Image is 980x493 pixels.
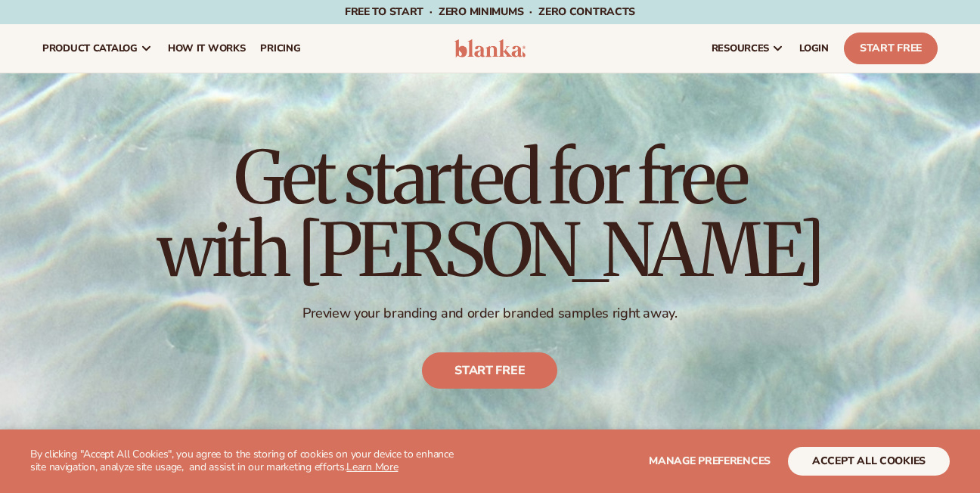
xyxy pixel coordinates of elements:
[454,39,526,57] img: logo
[788,447,950,476] button: accept all cookies
[168,42,246,54] span: How It Works
[160,24,253,73] a: How It Works
[157,141,823,287] h1: Get started for free with [PERSON_NAME]
[157,305,823,322] p: Preview your branding and order branded samples right away.
[799,42,829,54] span: LOGIN
[35,24,160,73] a: product catalog
[345,5,635,19] span: Free to start · ZERO minimums · ZERO contracts
[792,24,836,73] a: LOGIN
[260,42,300,54] span: pricing
[649,454,771,468] span: Manage preferences
[423,352,558,389] a: Start free
[704,24,792,73] a: resources
[346,460,398,474] a: Learn More
[42,42,138,54] span: product catalog
[649,447,771,476] button: Manage preferences
[253,24,308,73] a: pricing
[30,448,465,474] p: By clicking "Accept All Cookies", you agree to the storing of cookies on your device to enhance s...
[712,42,769,54] span: resources
[844,33,938,64] a: Start Free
